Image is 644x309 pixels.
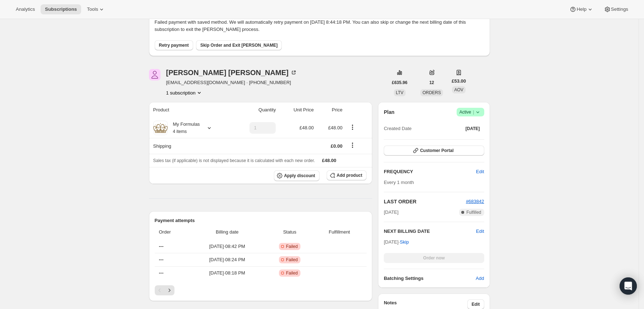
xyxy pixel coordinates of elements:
div: [PERSON_NAME] [PERSON_NAME] [166,69,297,76]
button: Add product [327,170,367,180]
th: Product [149,102,231,118]
h2: NEXT BILLING DATE [384,228,476,235]
div: Open Intercom Messenger [620,277,637,295]
span: Edit [476,168,484,175]
span: Fulfillment [317,229,363,236]
span: Status [267,229,312,236]
h2: Payment attempts [155,217,367,224]
span: LTV [396,90,403,95]
span: Failed [286,244,298,249]
span: [DATE] · [384,239,409,245]
span: Add product [337,172,362,178]
span: Sales tax (if applicable) is not displayed because it is calculated with each new order. [153,158,315,163]
h2: Plan [384,109,395,116]
span: [DATE] · 08:18 PM [191,269,263,277]
button: Subscriptions [41,4,81,14]
th: Unit Price [278,102,316,118]
button: Analytics [11,4,39,14]
span: £635.96 [392,80,407,86]
th: Order [155,224,190,240]
span: Help [577,6,586,12]
small: 4 items [173,129,187,134]
h6: Batching Settings [384,275,476,282]
span: Analytics [16,6,35,12]
span: Failed [286,257,298,263]
button: Shipping actions [347,141,358,149]
span: [EMAIL_ADDRESS][DOMAIN_NAME] · [PHONE_NUMBER] [166,79,297,86]
span: [DATE] · 08:24 PM [191,256,263,263]
span: £0.00 [331,143,342,149]
h2: LAST ORDER [384,198,466,205]
button: 12 [425,78,438,88]
span: Retry payment [159,42,189,48]
button: Retry payment [155,40,193,50]
span: Created Date [384,125,411,132]
span: Kristi Kincaid [149,69,160,80]
span: Edit [472,301,480,307]
button: Skip Order and Exit [PERSON_NAME] [196,40,282,50]
button: Product actions [166,89,203,96]
button: £635.96 [388,78,412,88]
th: Price [316,102,345,118]
span: [DATE] [466,126,480,132]
span: --- [159,270,164,276]
span: Failed [286,270,298,276]
button: Edit [476,228,484,235]
span: Apply discount [284,173,315,179]
span: £48.00 [299,125,314,130]
button: #683842 [466,198,484,205]
button: Add [471,273,488,284]
h2: FREQUENCY [384,168,476,175]
button: [DATE] [461,124,484,134]
span: £53.00 [452,78,466,85]
span: Subscriptions [45,6,77,12]
span: Billing date [191,229,263,236]
th: Shipping [149,138,231,154]
button: Skip [396,236,413,248]
th: Quantity [231,102,278,118]
span: --- [159,244,164,249]
span: [DATE] [384,209,398,216]
button: Customer Portal [384,146,484,156]
button: Help [565,4,598,14]
span: AOV [454,87,463,92]
span: Fulfilled [466,209,481,215]
span: Tools [87,6,98,12]
span: Settings [611,6,628,12]
span: Active [459,109,481,116]
button: Product actions [347,123,358,131]
p: Failed payment with saved method. We will automatically retry payment on [DATE] 8:44:18 PM. You c... [155,19,484,33]
span: £48.00 [328,125,342,130]
span: Add [476,275,484,282]
span: Skip [400,239,409,246]
span: Every 1 month [384,180,414,185]
span: Skip Order and Exit [PERSON_NAME] [200,42,277,48]
nav: Pagination [155,285,367,295]
button: Tools [83,4,109,14]
span: 12 [429,80,434,86]
span: ORDERS [423,90,441,95]
span: Customer Portal [420,148,453,153]
a: #683842 [466,199,484,204]
button: Apply discount [274,170,319,181]
div: My Formulas [168,121,200,135]
button: Next [164,285,174,295]
button: Settings [599,4,633,14]
span: £48.00 [322,158,336,163]
span: --- [159,257,164,262]
span: [DATE] · 08:42 PM [191,243,263,250]
span: | [473,109,474,115]
button: Edit [472,166,488,177]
